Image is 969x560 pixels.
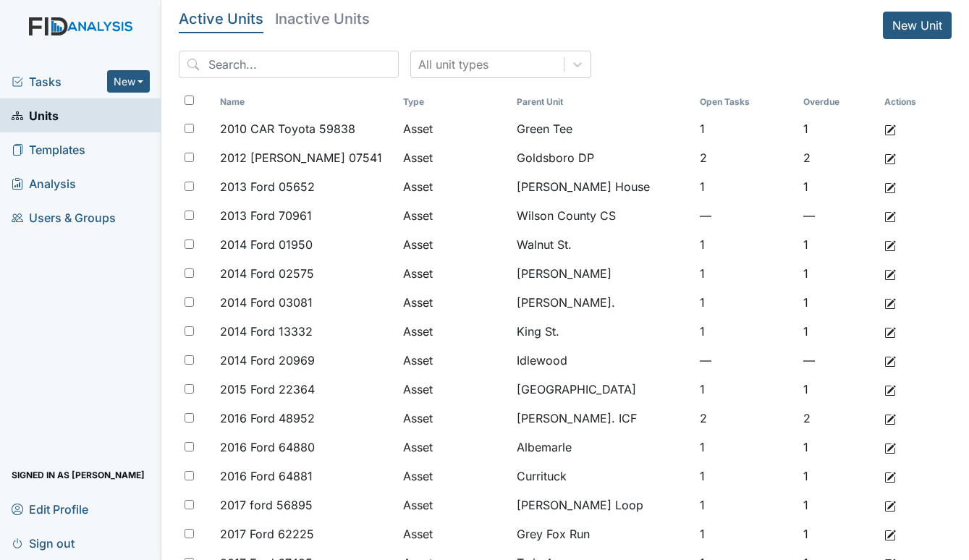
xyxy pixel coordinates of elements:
td: Asset [397,519,511,548]
a: New Unit [883,12,952,39]
span: Units [12,104,59,127]
span: 2016 Ford 48952 [220,410,315,427]
span: 2010 CAR Toyota 59838 [220,120,355,137]
td: 1 [694,288,797,317]
span: Edit Profile [12,498,88,520]
td: Currituck [511,462,694,491]
td: Asset [397,404,511,433]
td: 1 [694,491,797,519]
td: 1 [797,462,878,491]
td: 2 [694,143,797,172]
td: Asset [397,172,511,201]
th: Toggle SortBy [511,90,694,114]
td: — [694,201,797,230]
td: Asset [397,375,511,404]
td: — [797,346,878,375]
td: Asset [397,491,511,519]
th: Actions [879,90,951,114]
span: 2016 Ford 64881 [220,467,313,485]
th: Toggle SortBy [397,90,511,114]
td: 1 [694,114,797,143]
td: [PERSON_NAME]. [511,288,694,317]
span: 2014 Ford 01950 [220,236,313,253]
td: Walnut St. [511,230,694,259]
button: New [107,70,151,93]
td: — [797,201,878,230]
td: [PERSON_NAME] House [511,172,694,201]
td: Asset [397,462,511,491]
td: 1 [694,462,797,491]
td: Albemarle [511,433,694,462]
td: 1 [797,375,878,404]
td: 1 [694,172,797,201]
td: [GEOGRAPHIC_DATA] [511,375,694,404]
td: Asset [397,346,511,375]
span: 2014 Ford 02575 [220,265,314,282]
td: 1 [694,433,797,462]
td: — [694,346,797,375]
td: 1 [797,172,878,201]
td: 1 [694,230,797,259]
span: 2017 ford 56895 [220,496,313,514]
td: [PERSON_NAME]. ICF [511,404,694,433]
td: 1 [797,491,878,519]
span: Analysis [12,172,76,195]
td: 2 [797,143,878,172]
td: [PERSON_NAME] [511,259,694,288]
span: 2014 Ford 20969 [220,352,315,369]
td: 1 [797,519,878,548]
a: Tasks [12,73,107,90]
td: Asset [397,114,511,143]
td: 1 [797,288,878,317]
td: 2 [694,404,797,433]
span: 2017 Ford 62225 [220,525,314,543]
td: Asset [397,259,511,288]
td: Asset [397,433,511,462]
h5: Inactive Units [275,12,370,26]
td: Wilson County CS [511,201,694,230]
span: 2014 Ford 03081 [220,294,313,311]
span: 2016 Ford 64880 [220,438,315,456]
td: 1 [797,114,878,143]
div: All unit types [418,56,488,73]
span: 2013 Ford 70961 [220,207,312,224]
td: 1 [694,317,797,346]
td: King St. [511,317,694,346]
span: Signed in as [PERSON_NAME] [12,464,145,486]
td: 1 [694,375,797,404]
span: 2014 Ford 13332 [220,323,313,340]
th: Toggle SortBy [694,90,797,114]
h5: Active Units [179,12,263,26]
td: Goldsboro DP [511,143,694,172]
td: 1 [694,259,797,288]
span: 2012 [PERSON_NAME] 07541 [220,149,382,166]
span: Sign out [12,532,75,554]
td: [PERSON_NAME] Loop [511,491,694,519]
td: 1 [797,317,878,346]
th: Toggle SortBy [214,90,397,114]
input: Toggle All Rows Selected [185,96,194,105]
span: 2015 Ford 22364 [220,381,315,398]
td: Asset [397,230,511,259]
td: Asset [397,201,511,230]
span: Templates [12,138,85,161]
span: Users & Groups [12,206,116,229]
td: Asset [397,143,511,172]
td: Asset [397,317,511,346]
td: Asset [397,288,511,317]
td: Green Tee [511,114,694,143]
td: 1 [797,259,878,288]
td: 1 [694,519,797,548]
th: Toggle SortBy [797,90,878,114]
td: 1 [797,433,878,462]
td: 2 [797,404,878,433]
td: Grey Fox Run [511,519,694,548]
span: 2013 Ford 05652 [220,178,315,195]
td: Idlewood [511,346,694,375]
input: Search... [179,51,399,78]
td: 1 [797,230,878,259]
